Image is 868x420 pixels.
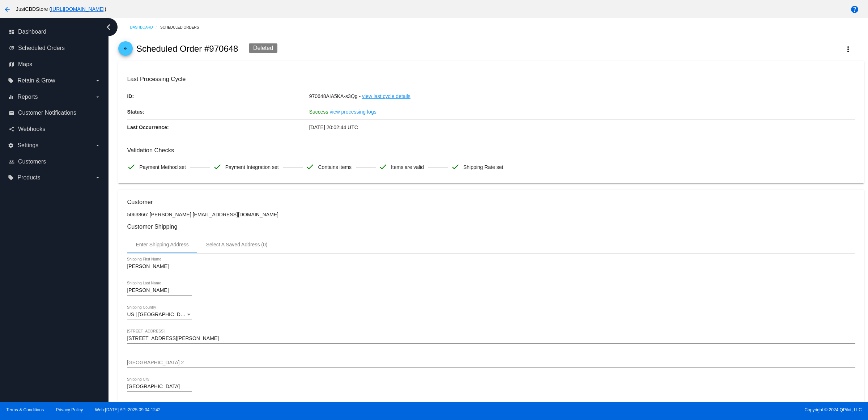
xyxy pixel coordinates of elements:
i: equalizer [8,94,14,100]
i: chevron_left [103,21,114,33]
span: Reports [17,94,38,100]
i: people_outline [9,159,14,165]
a: view processing logs [330,104,376,119]
span: [DATE] 20:02:44 UTC [309,124,358,130]
mat-icon: arrow_back [121,46,130,55]
a: Privacy Policy [56,407,83,412]
mat-icon: more_vert [844,45,852,54]
p: ID: [127,89,309,104]
p: Last Occurrence: [127,120,309,135]
a: Terms & Conditions [6,407,44,412]
span: Items are valid [391,160,424,175]
span: Scheduled Orders [18,45,65,51]
i: settings [8,143,14,148]
span: Retain & Grow [17,77,55,84]
i: map [9,61,14,67]
h3: Customer [127,199,855,205]
a: Dashboard [130,22,160,33]
span: Contains items [318,160,352,175]
a: view last cycle details [362,89,410,104]
i: dashboard [9,29,14,35]
a: email Customer Notifications [9,107,101,119]
mat-select: Shipping Country [127,312,192,318]
mat-icon: check [213,162,222,171]
a: [URL][DOMAIN_NAME] [51,6,105,12]
mat-icon: check [127,162,136,171]
i: update [9,45,14,51]
span: Copyright © 2024 QPilot, LLC [440,407,862,412]
a: people_outline Customers [9,156,101,167]
span: JustCBDStore ( ) [16,6,106,12]
i: arrow_drop_down [95,78,101,84]
input: Shipping Street 1 [127,336,855,341]
span: Maps [18,61,32,68]
i: arrow_drop_down [95,175,101,181]
i: arrow_drop_down [95,94,101,100]
a: map Maps [9,59,101,70]
a: share Webhooks [9,123,101,135]
span: Success [309,109,328,115]
input: Shipping Last Name [127,288,192,293]
h2: Scheduled Order #970648 [136,44,238,54]
mat-icon: arrow_back [3,5,12,14]
a: Scheduled Orders [160,22,205,33]
mat-icon: check [306,162,314,171]
mat-icon: check [379,162,387,171]
span: Dashboard [18,29,46,35]
mat-icon: help [850,5,859,14]
span: Payment Integration set [225,160,279,175]
i: share [9,126,14,132]
i: arrow_drop_down [95,143,101,148]
span: Customer Notifications [18,110,76,116]
span: Shipping Rate set [463,160,503,175]
div: Select A Saved Address (0) [206,242,268,247]
div: Deleted [249,43,277,53]
i: local_offer [8,175,14,181]
span: US | [GEOGRAPHIC_DATA] [127,311,191,317]
span: Payment Method set [139,160,186,175]
i: local_offer [8,78,14,84]
mat-icon: check [451,162,460,171]
h3: Customer Shipping [127,223,855,230]
a: Web:[DATE] API:2025.09.04.1242 [95,407,161,412]
span: Webhooks [18,126,45,132]
span: 970648AIA5KA-s3Qg - [309,93,361,99]
i: email [9,110,14,116]
h3: Last Processing Cycle [127,76,855,82]
input: Shipping City [127,384,192,390]
div: Enter Shipping Address [136,242,188,247]
p: Status: [127,104,309,119]
span: Customers [18,158,46,165]
h3: Validation Checks [127,147,855,154]
input: Shipping First Name [127,264,192,270]
input: Shipping Street 2 [127,360,855,366]
a: update Scheduled Orders [9,42,101,54]
a: dashboard Dashboard [9,26,101,38]
p: 5063866: [PERSON_NAME] [EMAIL_ADDRESS][DOMAIN_NAME] [127,212,855,217]
span: Settings [17,142,38,149]
span: Products [17,174,40,181]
